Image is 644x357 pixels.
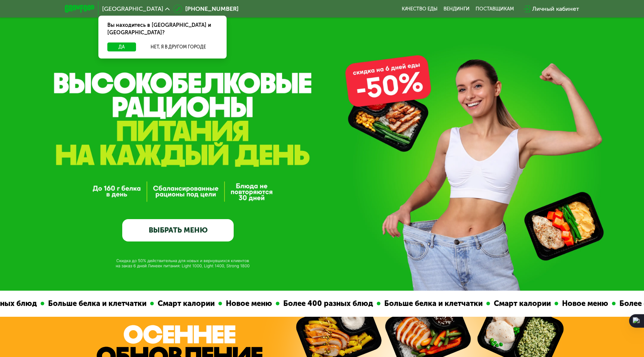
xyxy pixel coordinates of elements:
[402,6,438,12] a: Качество еды
[205,298,302,309] div: Более 400 разных блюд
[532,4,579,13] div: Личный кабинет
[98,16,227,42] div: Вы находитесь в [GEOGRAPHIC_DATA] и [GEOGRAPHIC_DATA]?
[443,6,470,12] a: Вендинги
[122,219,234,241] a: ВЫБРАТЬ МЕНЮ
[102,6,163,12] span: [GEOGRAPHIC_DATA]
[306,298,412,309] div: Больше белка и клетчатки
[484,298,537,309] div: Новое меню
[107,42,136,51] button: Да
[173,4,239,13] a: [PHONE_NUMBER]
[476,6,514,12] div: поставщикам
[541,298,638,309] div: Более 400 разных блюд
[139,42,218,51] button: Нет, я в другом городе
[79,298,144,309] div: Смарт калории
[416,298,480,309] div: Смарт калории
[148,298,201,309] div: Новое меню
